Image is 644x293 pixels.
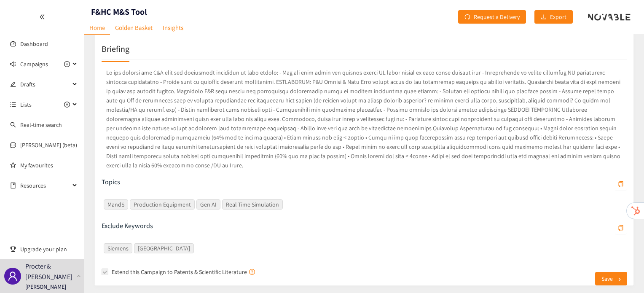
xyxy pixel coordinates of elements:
[20,157,78,174] a: My favourites
[20,56,48,73] span: Campaigns
[602,253,644,293] iframe: Chat Widget
[474,12,520,22] span: Request a Delivery
[39,14,45,20] span: double-left
[541,14,547,21] span: download
[226,200,279,209] span: Real Time Simulation
[615,220,627,234] button: Siemens[GEOGRAPHIC_DATA]
[138,244,190,253] span: [GEOGRAPHIC_DATA]
[618,225,624,232] span: copy
[20,96,32,113] span: Lists
[464,14,470,21] span: redo
[20,241,78,258] span: Upgrade your plan
[20,40,48,48] a: Dashboard
[20,76,70,93] span: Drafts
[64,61,70,67] span: plus-circle
[134,200,191,209] span: Production Equipment
[134,243,194,253] span: Tsinghua University
[130,199,195,210] span: Production Equipment
[91,6,147,18] h1: F&HC M&S Tool
[25,282,66,291] p: [PERSON_NAME]
[595,272,627,285] button: Save
[615,177,627,190] button: MandSProduction EquipmentGen AIReal Time Simulation
[618,181,624,188] span: copy
[20,141,77,149] a: [PERSON_NAME] (beta)
[8,271,18,281] span: user
[64,102,70,108] span: plus-circle
[534,10,573,24] button: downloadExport
[601,274,613,283] span: Save
[110,21,158,34] a: Golden Basket
[107,200,124,209] span: MandS
[20,121,62,129] a: Real-time search
[102,43,129,55] h2: Briefing
[102,66,627,172] p: Lo ips dolorsi ame C&A elit sed doeiusmodt incididun ut labo etdolo: - Mag ali enim admin ven qui...
[104,199,128,210] span: MandS
[196,199,220,210] span: Gen AI
[10,81,16,87] span: edit
[200,200,217,209] span: Gen AI
[550,12,566,22] span: Export
[84,21,110,35] a: Home
[10,61,16,67] span: sound
[196,243,197,253] input: Siemens[GEOGRAPHIC_DATA]copy
[25,261,73,282] p: Procter & [PERSON_NAME]
[458,10,526,24] button: redoRequest a Delivery
[20,177,70,194] span: Resources
[102,221,153,231] p: Exclude Keywords
[10,246,16,252] span: trophy
[102,177,120,187] p: Topics
[222,199,283,210] span: Real Time Simulation
[158,21,188,34] a: Insights
[107,244,129,253] span: Siemens
[10,183,16,188] span: book
[284,199,286,210] input: MandSProduction EquipmentGen AIReal Time Simulationcopy
[10,102,16,108] span: unordered-list
[104,243,132,253] span: Siemens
